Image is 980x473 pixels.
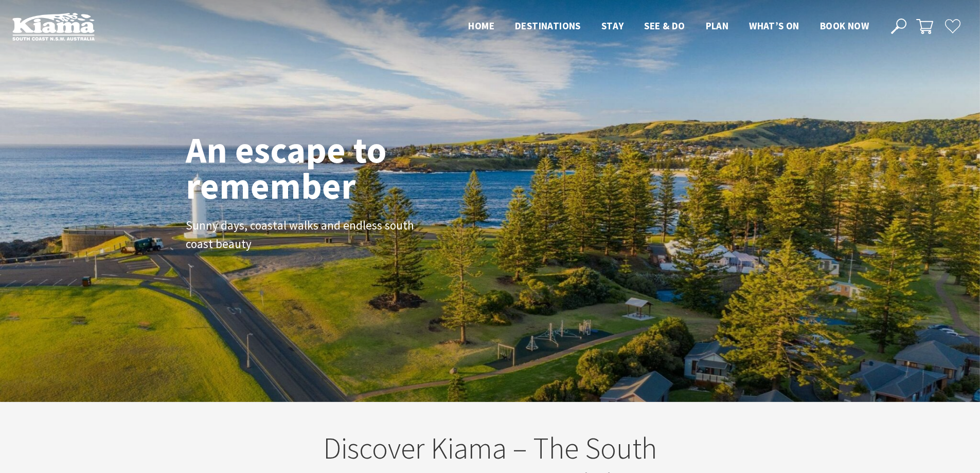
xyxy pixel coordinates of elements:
[186,216,417,254] p: Sunny days, coastal walks and endless south coast beauty
[601,20,624,32] span: Stay
[644,20,685,32] span: See & Do
[820,20,869,32] span: Book now
[186,132,469,204] h1: An escape to remember
[468,20,494,32] span: Home
[12,12,95,41] img: Kiama Logo
[515,20,581,32] span: Destinations
[749,20,799,32] span: What’s On
[706,20,729,32] span: Plan
[458,18,879,35] nav: Main Menu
